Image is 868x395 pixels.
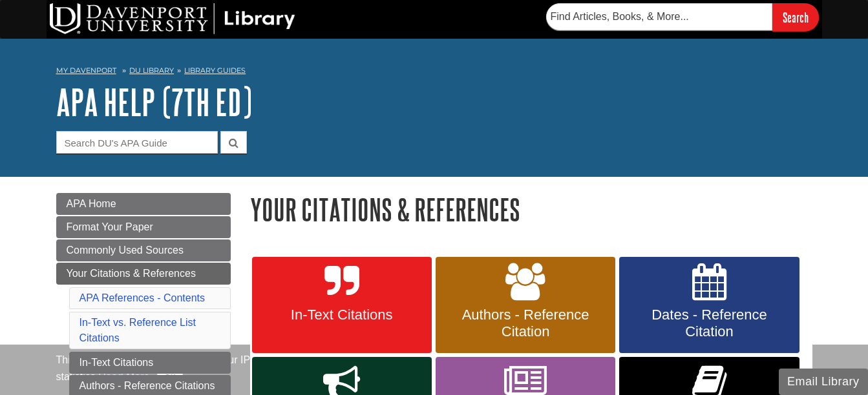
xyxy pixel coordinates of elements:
input: Find Articles, Books, & More... [546,3,772,30]
a: Dates - Reference Citation [619,257,799,354]
span: In-Text Citations [262,307,422,323]
button: Email Library [779,369,868,395]
input: Search [772,3,819,31]
a: APA Home [56,193,231,215]
span: APA Home [67,198,116,209]
span: Format Your Paper [67,221,153,232]
img: DU Library [50,3,295,34]
a: APA References - Contents [79,292,205,303]
a: In-Text Citations [69,352,231,374]
form: Searches DU Library's articles, books, and more [546,3,819,31]
span: Commonly Used Sources [67,245,184,256]
input: Search DU's APA Guide [56,131,218,154]
h1: Your Citations & References [250,193,812,226]
a: In-Text vs. Reference List Citations [79,317,196,343]
a: Format Your Paper [56,216,231,238]
a: In-Text Citations [252,257,432,354]
span: Your Citations & References [67,268,196,279]
a: Authors - Reference Citation [436,257,615,354]
a: Library Guides [184,66,246,75]
a: My Davenport [56,65,116,76]
span: Authors - Reference Citation [445,307,606,340]
a: APA Help (7th Ed) [56,82,252,122]
a: Commonly Used Sources [56,239,231,261]
a: DU Library [129,66,174,75]
nav: breadcrumb [56,62,812,83]
span: Dates - Reference Citation [629,307,789,340]
a: Your Citations & References [56,263,231,285]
